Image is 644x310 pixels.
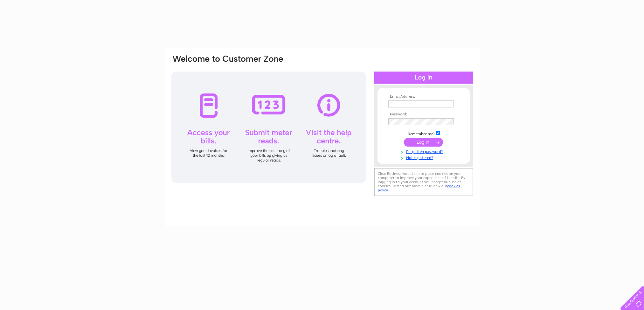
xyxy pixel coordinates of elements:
[387,130,460,136] td: Remember me?
[388,154,460,160] a: Not registered?
[388,148,460,154] a: Forgotten password?
[387,94,460,99] th: Email Address:
[374,168,473,196] div: Clear Business would like to place cookies on your computer to improve your experience of the sit...
[387,112,460,117] th: Password:
[378,184,460,192] a: cookies policy
[404,138,443,147] input: Submit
